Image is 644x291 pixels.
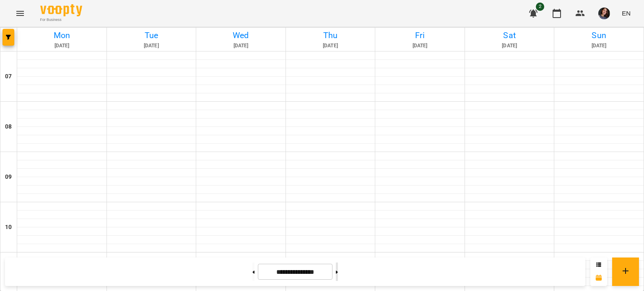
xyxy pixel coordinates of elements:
[197,29,284,42] h6: Wed
[18,29,105,42] h6: Mon
[197,42,284,50] h6: [DATE]
[622,9,631,18] span: EN
[40,4,82,16] img: Voopty Logo
[5,223,12,232] h6: 10
[108,42,195,50] h6: [DATE]
[556,29,642,42] h6: Sun
[618,5,634,21] button: EN
[108,29,195,42] h6: Tue
[466,29,553,42] h6: Sat
[287,29,374,42] h6: Thu
[466,42,553,50] h6: [DATE]
[287,42,374,50] h6: [DATE]
[5,173,12,182] h6: 09
[536,3,544,11] span: 2
[5,122,12,131] h6: 08
[18,42,105,50] h6: [DATE]
[377,29,463,42] h6: Fri
[556,42,642,50] h6: [DATE]
[10,3,30,23] button: Menu
[40,17,82,23] span: For Business
[598,8,610,19] img: b750c600c4766cf471c6cba04cbd5fad.jpg
[377,42,463,50] h6: [DATE]
[5,72,12,81] h6: 07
